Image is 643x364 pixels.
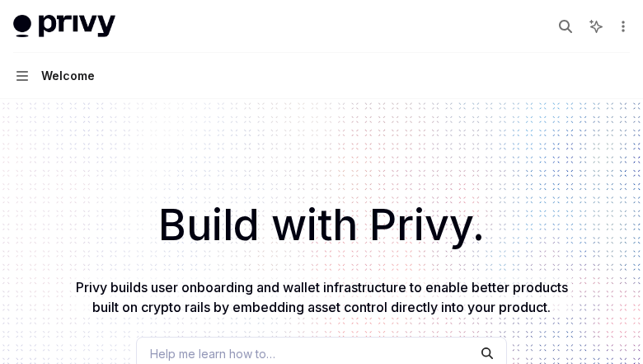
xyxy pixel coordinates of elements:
h1: Build with Privy. [26,193,617,258]
span: Privy builds user onboarding and wallet infrastructure to enable better products built on crypto ... [76,279,568,315]
img: light logo [13,15,115,38]
div: Welcome [41,66,95,86]
button: More actions [613,15,630,38]
span: Help me learn how to… [150,345,275,362]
